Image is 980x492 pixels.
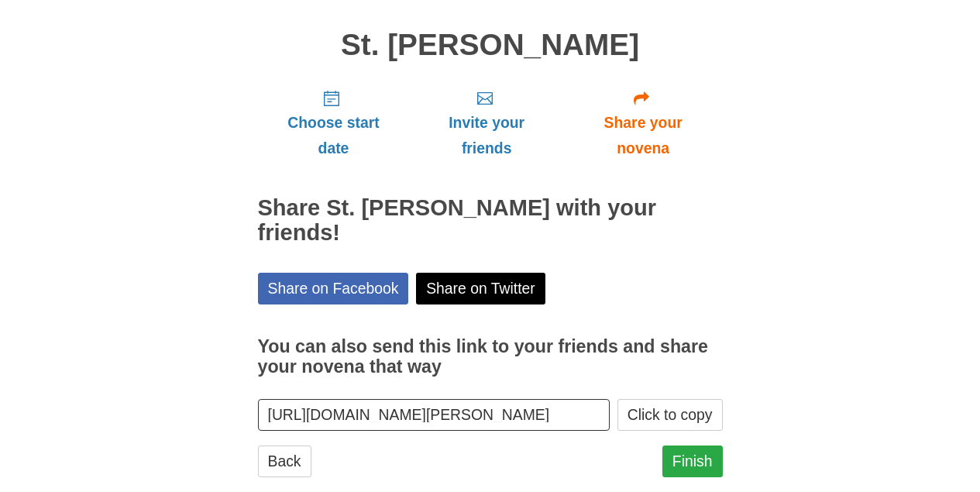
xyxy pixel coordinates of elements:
[273,110,394,161] span: Choose start date
[258,29,723,62] h1: St. [PERSON_NAME]
[258,196,723,246] h2: Share St. [PERSON_NAME] with your friends!
[258,77,410,169] a: Choose start date
[425,110,548,161] span: Invite your friends
[409,77,563,169] a: Invite your friends
[564,77,723,169] a: Share your novena
[617,399,723,431] button: Click to copy
[258,337,723,377] h3: You can also send this link to your friends and share your novena that way
[258,273,409,304] a: Share on Facebook
[662,446,723,477] a: Finish
[579,110,707,161] span: Share your novena
[258,446,311,477] a: Back
[416,273,545,304] a: Share on Twitter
